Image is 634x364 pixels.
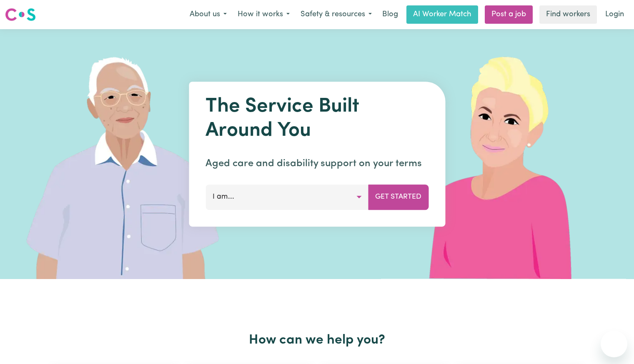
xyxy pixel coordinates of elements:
[47,332,587,348] h2: How can we help you?
[600,5,629,24] a: Login
[232,6,295,23] button: How it works
[406,5,478,24] a: AI Worker Match
[205,156,429,171] p: Aged care and disability support on your terms
[5,5,36,24] a: Careseekers logo
[539,5,597,24] a: Find workers
[184,6,232,23] button: About us
[368,184,429,209] button: Get Started
[205,95,429,143] h1: The Service Built Around You
[485,5,533,24] a: Post a job
[205,184,368,209] button: I am...
[601,331,627,357] iframe: Button to launch messaging window
[377,5,403,24] a: Blog
[295,6,377,23] button: Safety & resources
[5,7,36,22] img: Careseekers logo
